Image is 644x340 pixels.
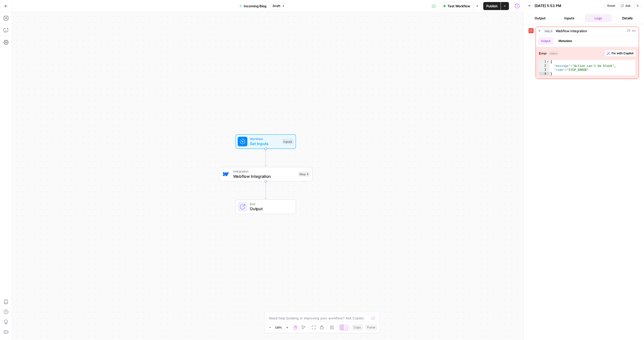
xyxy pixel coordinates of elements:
[549,51,558,56] span: object
[440,2,473,10] button: Test Workflow
[539,51,547,56] strong: Error
[219,167,313,182] div: IntegrationWebflow IntegrationStep 4
[265,149,267,166] g: Edge from start to step_4
[539,72,549,76] div: 4
[353,325,361,330] span: Copy
[250,206,291,212] span: Output
[619,3,633,9] button: Ask
[585,14,612,22] button: Logs
[367,325,375,330] span: Paste
[365,324,377,331] button: Paste
[270,3,287,9] button: Draft
[250,202,291,206] span: End
[483,2,501,10] button: Publish
[273,4,280,8] span: Draft
[448,4,470,9] span: Test Workflow
[486,4,498,9] span: Publish
[236,2,269,10] button: Incoming Blog
[282,139,293,144] div: Inputs
[351,324,363,331] button: Copy
[265,181,267,199] g: Edge from step_4 to end
[614,14,641,22] button: Details
[298,172,310,177] div: Step 4
[538,37,553,45] button: Output
[627,29,636,33] span: 29 ms
[539,64,549,68] div: 2
[539,68,549,72] div: 3
[607,4,615,8] span: Reset
[233,169,296,174] span: Integration
[233,173,296,179] span: Webflow Integration
[536,27,639,35] button: 29 ms
[250,141,280,147] span: Set Inputs
[527,14,554,22] button: Output
[539,60,549,64] div: 1
[605,3,618,9] button: Reset
[546,60,549,64] span: Toggle code folding, rows 1 through 4
[612,51,633,56] span: Fix with Copilot
[250,137,280,141] span: Workflow
[556,14,583,22] button: Inputs
[244,4,266,9] span: Incoming Blog
[536,35,639,79] div: 29 ms
[625,4,631,8] span: Ask
[543,28,554,33] span: step_4
[556,28,587,33] span: Webflow Integration
[219,134,313,149] div: WorkflowSet InputsInputs
[605,50,636,57] button: Fix with Copilot
[555,37,575,45] button: Metadata
[275,325,282,329] span: 120%
[219,199,313,214] div: EndOutput
[223,171,229,177] img: webflow-icon.webp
